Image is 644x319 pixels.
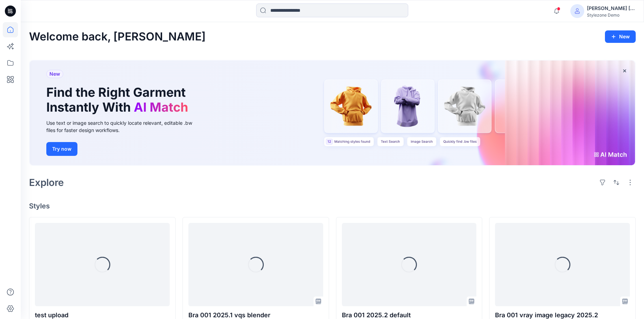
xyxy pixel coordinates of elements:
[134,100,188,115] span: AI Match
[605,30,636,43] button: New
[587,4,635,12] div: [PERSON_NAME] [PERSON_NAME]
[46,119,202,134] div: Use text or image search to quickly locate relevant, editable .bw files for faster design workflows.
[46,142,77,156] button: Try now
[29,177,64,188] h2: Explore
[29,30,206,43] h2: Welcome back, [PERSON_NAME]
[575,8,580,14] svg: avatar
[49,70,60,78] span: New
[29,202,636,210] h4: Styles
[46,85,192,115] h1: Find the Right Garment Instantly With
[587,12,635,18] div: Stylezone Demo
